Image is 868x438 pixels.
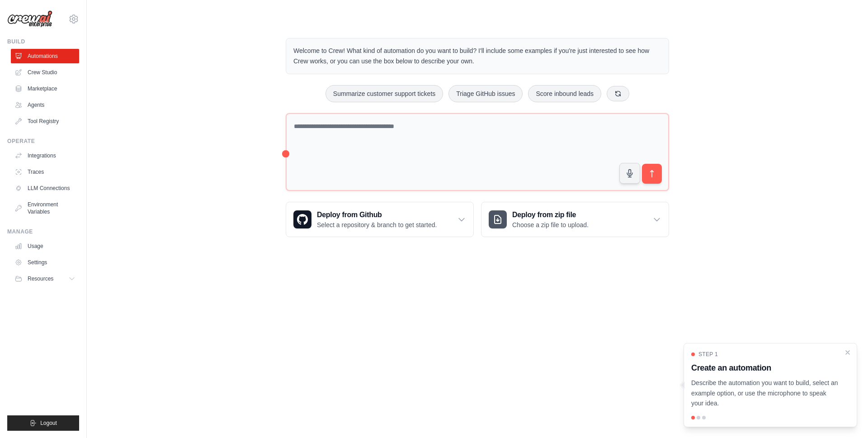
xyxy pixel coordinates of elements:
div: Operate [7,138,79,145]
a: Crew Studio [11,65,79,80]
button: Resources [11,271,79,286]
button: Close walkthrough [844,349,851,356]
a: Automations [11,49,79,63]
span: Resources [28,275,53,282]
div: Build [7,38,79,45]
span: Step 1 [698,351,718,358]
a: Traces [11,165,79,179]
a: LLM Connections [11,181,79,195]
button: Score inbound leads [528,85,601,102]
button: Logout [7,415,79,431]
button: Triage GitHub issues [448,85,523,102]
a: Usage [11,239,79,253]
div: Manage [7,228,79,235]
p: Select a repository & branch to get started. [317,220,437,229]
h3: Create an automation [691,362,839,374]
a: Settings [11,255,79,270]
h3: Deploy from zip file [512,209,589,220]
a: Integrations [11,148,79,163]
a: Agents [11,98,79,112]
h3: Deploy from Github [317,209,437,220]
p: Choose a zip file to upload. [512,220,589,229]
p: Describe the automation you want to build, select an example option, or use the microphone to spe... [691,378,839,409]
button: Summarize customer support tickets [325,85,443,102]
a: Tool Registry [11,114,79,129]
img: Logo [7,10,52,28]
a: Environment Variables [11,197,79,219]
span: Logout [40,419,57,427]
a: Marketplace [11,81,79,96]
p: Welcome to Crew! What kind of automation do you want to build? I'll include some examples if you'... [293,46,661,67]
